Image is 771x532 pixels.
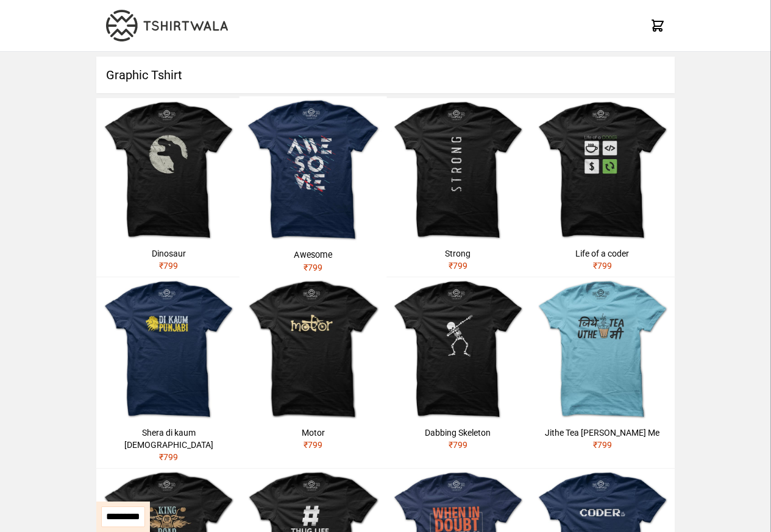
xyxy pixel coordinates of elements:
[530,98,675,243] img: life-of-a-coder.jpg
[159,261,178,271] span: ₹ 799
[530,98,675,277] a: Life of a coder₹799
[386,98,530,277] a: Strong₹799
[391,427,525,439] div: Dabbing Skeleton
[386,98,530,243] img: strong.jpg
[593,261,612,271] span: ₹ 799
[96,277,241,468] a: Shera di kaum [DEMOGRAPHIC_DATA]₹799
[530,277,675,422] img: jithe-tea-uthe-me.jpg
[386,277,530,456] a: Dabbing Skeleton₹799
[449,440,467,450] span: ₹ 799
[241,277,385,456] a: Motor₹799
[96,57,675,93] h1: Graphic Tshirt
[386,277,530,422] img: skeleton-dabbing.jpg
[241,277,385,422] img: motor.jpg
[593,440,612,450] span: ₹ 799
[96,98,241,243] img: dinosaur.jpg
[106,10,228,41] img: TW-LOGO-400-104.png
[159,452,178,462] span: ₹ 799
[240,96,387,278] a: Awesome₹799
[304,262,323,272] span: ₹ 799
[240,96,387,244] img: awesome.jpg
[96,98,241,277] a: Dinosaur₹799
[449,261,467,271] span: ₹ 799
[246,427,380,439] div: Motor
[96,277,241,422] img: shera-di-kaum-punjabi-1.jpg
[304,440,322,450] span: ₹ 799
[101,247,236,260] div: Dinosaur
[101,427,236,451] div: Shera di kaum [DEMOGRAPHIC_DATA]
[535,247,670,260] div: Life of a coder
[244,249,382,261] div: Awesome
[535,427,670,439] div: Jithe Tea [PERSON_NAME] Me
[530,277,675,456] a: Jithe Tea [PERSON_NAME] Me₹799
[391,247,525,260] div: Strong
